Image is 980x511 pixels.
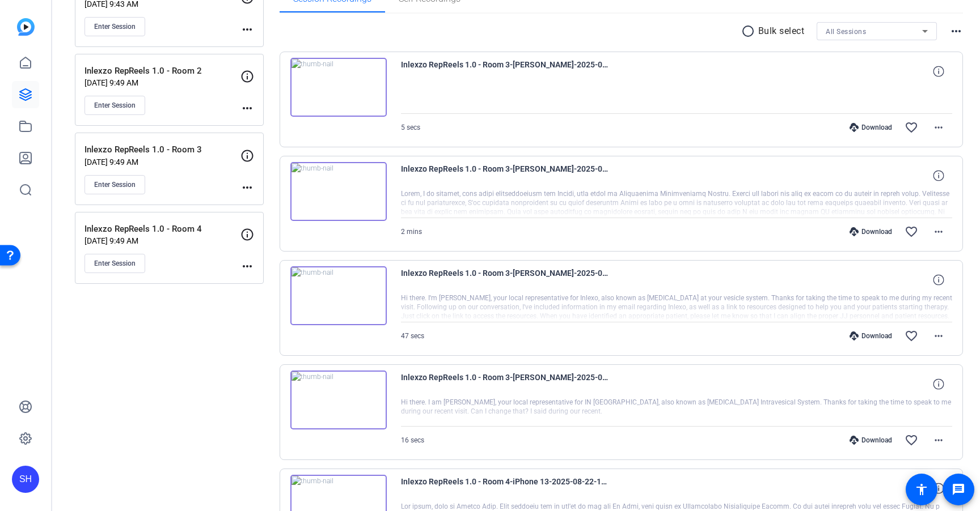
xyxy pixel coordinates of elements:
mat-icon: more_horiz [240,101,254,115]
p: [DATE] 9:49 AM [85,78,240,87]
span: Enter Session [94,180,136,189]
button: Enter Session [85,175,145,194]
mat-icon: more_horiz [240,23,254,36]
div: Download [844,436,898,445]
div: SH [12,466,39,493]
img: blue-gradient.svg [17,18,35,36]
p: Inlexzo RepReels 1.0 - Room 3 [85,143,240,156]
mat-icon: more_horiz [240,181,254,194]
mat-icon: more_horiz [240,259,254,273]
p: [DATE] 9:49 AM [85,157,240,167]
span: Inlexzo RepReels 1.0 - Room 4-iPhone 13-2025-08-22-11-32-20-511-0 [401,475,611,502]
mat-icon: more_horiz [932,329,945,343]
mat-icon: more_horiz [932,121,945,134]
span: 16 secs [401,436,424,444]
mat-icon: favorite_border [905,121,918,134]
p: [DATE] 9:49 AM [85,236,240,245]
mat-icon: more_horiz [932,433,945,447]
mat-icon: message [952,483,965,496]
p: Bulk select [758,24,805,38]
span: Enter Session [94,22,136,31]
span: Enter Session [94,259,136,268]
span: All Sessions [826,28,866,36]
mat-icon: more_horiz [932,225,945,239]
mat-icon: accessibility [915,483,928,496]
mat-icon: more_horiz [949,24,963,38]
span: 5 secs [401,124,420,131]
img: thumb-nail [290,266,387,325]
span: Inlexzo RepReels 1.0 - Room 3-[PERSON_NAME]-2025-08-22-11-34-05-542-0 [401,162,611,189]
mat-icon: radio_button_unchecked [741,24,758,38]
div: Download [844,331,898,340]
mat-icon: favorite_border [905,225,918,239]
button: Enter Session [85,96,145,115]
span: 47 secs [401,332,424,340]
div: Download [844,123,898,132]
span: Inlexzo RepReels 1.0 - Room 3-[PERSON_NAME]-2025-08-22-11-32-41-178-0 [401,371,611,398]
div: Download [844,227,898,236]
img: thumb-nail [290,371,387,429]
button: Enter Session [85,17,145,36]
button: Enter Session [85,254,145,273]
p: Inlexzo RepReels 1.0 - Room 2 [85,65,240,78]
mat-icon: favorite_border [905,329,918,343]
span: Enter Session [94,101,136,110]
span: 2 mins [401,228,422,236]
p: Inlexzo RepReels 1.0 - Room 4 [85,223,240,236]
span: Inlexzo RepReels 1.0 - Room 3-[PERSON_NAME]-2025-08-22-11-33-05-701-0 [401,266,611,293]
img: thumb-nail [290,162,387,221]
mat-icon: favorite_border [905,433,918,447]
span: Inlexzo RepReels 1.0 - Room 3-[PERSON_NAME]-2025-08-22-11-36-06-359-0 [401,58,611,85]
img: thumb-nail [290,58,387,117]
